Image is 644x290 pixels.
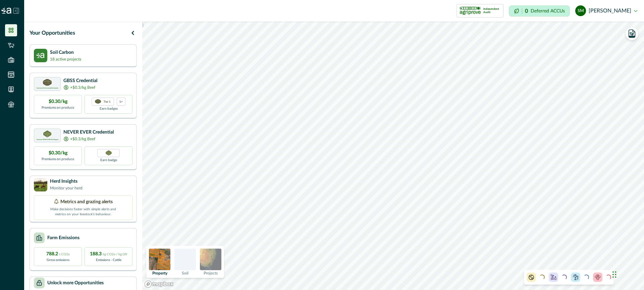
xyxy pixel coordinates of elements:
p: Greenham NEVER EVER Beef Program [37,139,58,140]
button: steve le moenic[PERSON_NAME] [575,3,637,19]
img: certification logo [43,131,52,137]
p: Projects [204,271,218,275]
p: NEVER EVER Credential [63,129,114,136]
div: Drag [612,264,616,285]
p: GBSS Credential [63,77,97,84]
img: Logo [1,8,11,14]
p: Monitor your herd [50,185,83,191]
p: Deferred ACCUs [531,8,565,13]
p: 18 active projects [50,56,81,62]
p: 0 [525,8,528,14]
img: property preview [149,249,170,270]
img: certification logo [95,99,101,104]
p: Metrics and grazing alerts [60,198,113,206]
p: Premiums on produce [42,157,74,162]
p: Farm Emissions [47,234,79,242]
p: Soil Carbon [50,49,81,56]
p: 788.2 [46,251,70,258]
p: Earn badges [100,106,118,111]
p: Independent Audit [483,7,500,14]
a: Mapbox logo [144,280,174,288]
p: Herd Insights [50,178,83,185]
p: Greenham Beef Sustainability Standard [37,87,58,89]
p: Make decisions faster with simple alerts and metrics on your livestock’s behaviour. [50,206,117,217]
img: projects preview [200,249,221,270]
p: Unlock more Opportunities [47,280,104,287]
p: Emissions - Cattle [96,258,121,263]
span: t CO2e [59,253,70,256]
p: 188.3 [90,251,127,258]
p: +$0.3/kg Beef [70,84,95,90]
p: Earn badge [100,157,117,163]
p: Tier 1 [104,99,111,104]
img: certification logo [460,5,481,16]
img: Greenham NEVER EVER certification badge [106,150,112,155]
p: Soil [182,271,189,275]
button: certification logoIndependent Audit [457,4,503,17]
p: Premiums on produce [42,105,74,110]
div: more credentials avaialble [117,98,125,106]
p: $0.30/kg [49,150,67,157]
p: Your Opportunities [30,29,75,37]
p: Gross emissions [47,258,69,263]
iframe: Chat Widget [610,258,644,290]
img: certification logo [43,79,52,86]
p: 1+ [119,99,123,104]
p: +$0.3/kg Beef [70,136,95,142]
p: Property [152,271,167,275]
span: kg CO2e / kg LW [103,253,127,256]
p: $0.30/kg [49,98,67,105]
